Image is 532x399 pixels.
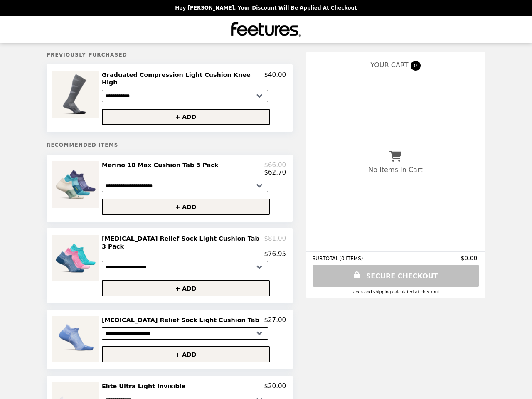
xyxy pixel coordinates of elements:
[102,71,264,86] h2: Graduated Compression Light Cushion Knee High
[102,90,268,102] select: Select a product variant
[47,142,293,148] h5: Recommended Items
[264,71,286,86] p: $40.00
[461,255,479,261] span: $0.00
[411,61,421,71] span: 0
[102,280,270,296] button: + ADD
[102,161,222,169] h2: Merino 10 Max Cushion Tab 3 Pack
[264,316,286,324] p: $27.00
[52,235,101,281] img: Plantar Fasciitis Relief Sock Light Cushion Tab 3 Pack
[102,316,263,324] h2: [MEDICAL_DATA] Relief Sock Light Cushion Tab
[102,199,270,215] button: + ADD
[102,180,268,192] select: Select a product variant
[102,109,270,125] button: + ADD
[102,327,268,340] select: Select a product variant
[102,346,270,362] button: + ADD
[52,71,101,118] img: Graduated Compression Light Cushion Knee High
[340,256,363,261] span: ( 0 ITEMS )
[175,5,357,11] p: Hey [PERSON_NAME], your discount will be applied at checkout
[264,169,286,176] p: $62.70
[102,235,264,250] h2: [MEDICAL_DATA] Relief Sock Light Cushion Tab 3 Pack
[102,261,268,273] select: Select a product variant
[371,61,409,69] span: YOUR CART
[264,161,286,169] p: $66.00
[264,250,286,258] p: $76.95
[231,21,301,38] img: Brand Logo
[264,382,286,390] p: $20.00
[102,382,189,390] h2: Elite Ultra Light Invisible
[264,235,286,250] p: $81.00
[52,161,101,208] img: Merino 10 Max Cushion Tab 3 Pack
[369,166,423,174] p: No Items In Cart
[313,290,479,294] div: Taxes and Shipping calculated at checkout
[47,52,293,58] h5: Previously Purchased
[52,316,101,362] img: Plantar Fasciitis Relief Sock Light Cushion Tab
[313,256,340,261] span: SUBTOTAL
